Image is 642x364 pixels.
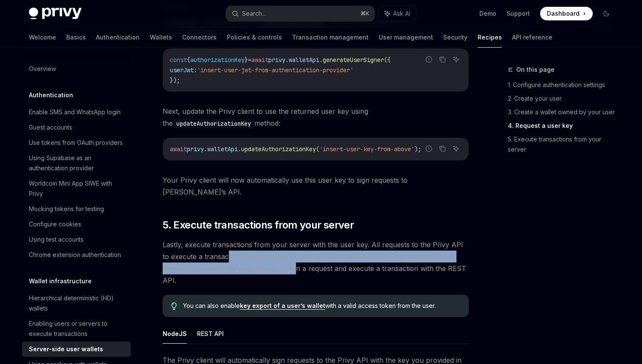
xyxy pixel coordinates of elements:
img: dark logo [29,8,82,20]
span: await [170,145,187,153]
button: Search...⌘K [226,6,374,21]
span: generateUserSigner [323,56,384,64]
a: 2. Create your user [508,92,620,105]
a: Use tokens from OAuth providers [22,135,131,150]
div: Chrome extension authentication [29,250,121,260]
span: Dashboard [547,9,580,18]
a: 5. Execute transactions from your server [508,133,620,156]
a: Support [507,9,530,18]
div: Using test accounts [29,234,84,245]
code: updateAuthorizationKey [173,119,254,128]
a: 3. Create a wallet owned by your user [508,105,620,119]
span: Next, update the Privy client to use the returned user key using the method: [163,105,469,129]
a: Transaction management [292,27,369,48]
span: updateAuthorizationKey [241,145,316,153]
span: authorizationKey [190,56,245,64]
a: Dashboard [540,7,593,20]
span: walletApi [207,145,238,153]
div: Enabling users or servers to execute transactions [29,319,126,339]
a: key export of a user’s wallet [240,302,325,310]
span: const [170,56,187,64]
span: privy [187,145,204,153]
span: { [187,56,190,64]
div: Server-side user wallets [29,344,103,354]
span: Ask AI [393,9,410,18]
a: Enabling users or servers to execute transactions [22,316,131,341]
button: Copy the contents from the code block [437,143,448,154]
div: Worldcoin Mini App SIWE with Privy [29,178,126,199]
button: REST API [197,324,224,344]
a: Using test accounts [22,232,131,247]
span: }); [170,76,180,84]
span: await [251,56,268,64]
span: You can also enable with a valid access token from the user. [183,302,460,310]
button: Toggle dark mode [600,7,613,20]
div: Enable SMS and WhatsApp login [29,107,121,117]
a: 1. Configure authentication settings [508,78,620,92]
a: Using Supabase as an authentication provider [22,150,131,176]
span: ({ [384,56,391,64]
div: Hierarchical deterministic (HD) wallets [29,293,126,313]
h5: Authentication [29,90,73,100]
button: Ask AI [379,6,416,21]
span: . [319,56,323,64]
span: walletApi [289,56,319,64]
span: . [285,56,289,64]
span: ); [414,145,421,153]
a: Security [443,27,467,48]
a: Configure cookies [22,217,131,232]
a: Policies & controls [227,27,282,48]
button: Ask AI [451,54,462,65]
a: Basics [66,27,86,48]
span: } [245,56,248,64]
div: Mocking tokens for testing [29,204,104,214]
a: Authentication [96,27,140,48]
button: Copy the contents from the code block [437,54,448,65]
a: Hierarchical deterministic (HD) wallets [22,291,131,316]
span: Your Privy client will now automatically use this user key to sign requests to [PERSON_NAME]’s API. [163,174,469,198]
a: Welcome [29,27,56,48]
div: Search... [242,8,266,19]
a: 4. Request a user key [508,119,620,133]
span: = [248,56,251,64]
button: NodeJS [163,324,187,344]
button: Ask AI [451,143,462,154]
a: Demo [479,9,496,18]
span: On this page [516,65,555,75]
span: 'insert-user-jwt-from-authentication-provider' [197,66,353,74]
button: Report incorrect code [423,143,434,154]
div: Guest accounts [29,122,72,133]
span: privy [268,56,285,64]
a: Overview [22,61,131,76]
span: ( [316,145,319,153]
button: Report incorrect code [423,54,434,65]
a: API reference [512,27,552,48]
a: Wallets [150,27,172,48]
span: 'insert-user-key-from-above' [319,145,414,153]
div: Use tokens from OAuth providers [29,138,123,148]
div: Overview [29,64,56,74]
a: Mocking tokens for testing [22,201,131,217]
span: ⌘ K [360,10,369,17]
h5: Wallet infrastructure [29,276,92,286]
a: Guest accounts [22,120,131,135]
a: Worldcoin Mini App SIWE with Privy [22,176,131,201]
span: . [204,145,207,153]
div: Configure cookies [29,219,81,229]
a: Enable SMS and WhatsApp login [22,104,131,120]
span: 5. Execute transactions from your server [163,218,354,232]
a: Server-side user wallets [22,341,131,357]
a: Recipes [478,27,502,48]
div: Using Supabase as an authentication provider [29,153,126,173]
a: Connectors [182,27,217,48]
a: Chrome extension authentication [22,247,131,262]
span: Lastly, execute transactions from your server with the user key. All requests to the Privy API to... [163,239,469,286]
svg: Tip [171,302,177,310]
a: User management [379,27,433,48]
span: . [238,145,241,153]
span: userJwt: [170,66,197,74]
